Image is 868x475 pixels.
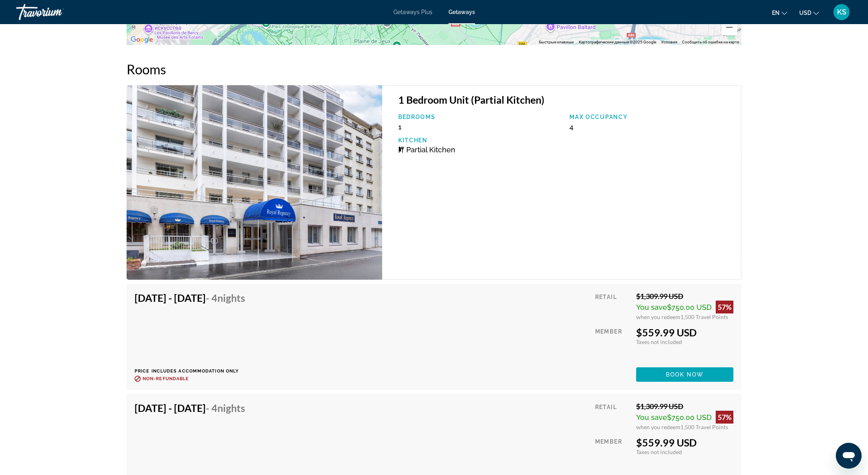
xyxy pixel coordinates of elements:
[398,114,562,120] p: Bedrooms
[217,402,245,414] span: Nights
[682,40,739,44] a: Сообщить об ошибке на карте
[569,123,573,131] span: 4
[716,411,733,424] div: 57%
[595,402,630,430] div: Retail
[135,402,245,414] h4: [DATE] - [DATE]
[127,61,741,77] h2: Rooms
[636,436,733,448] div: $559.99 USD
[398,94,733,106] h3: 1 Bedroom Unit (Partial Kitchen)
[569,114,733,120] p: Max Occupancy
[837,8,846,16] span: KS
[127,85,382,280] img: 3068E01X.jpg
[206,292,245,304] span: - 4
[406,145,455,154] span: Partial Kitchen
[398,123,401,131] span: 1
[595,292,630,320] div: Retail
[135,369,251,374] p: Price includes accommodation only
[129,35,155,45] img: Google
[680,313,728,320] span: 1,500 Travel Points
[772,10,780,16] span: en
[135,292,245,304] h4: [DATE] - [DATE]
[661,40,677,44] a: Условия (ссылка откроется в новой вкладке)
[448,9,475,15] a: Getaways
[595,436,630,471] div: Member
[539,39,574,45] button: Быстрые клавиши
[636,424,680,430] span: when you redeem
[398,137,562,143] p: Kitchen
[16,2,96,23] a: Travorium
[667,413,712,422] span: $750.00 USD
[831,4,852,20] button: User Menu
[636,448,682,455] span: Taxes not included
[636,338,682,345] span: Taxes not included
[217,292,245,304] span: Nights
[636,367,733,382] button: Book now
[393,9,432,15] a: Getaways Plus
[595,326,630,361] div: Member
[667,303,712,311] span: $750.00 USD
[636,326,733,338] div: $559.99 USD
[680,424,728,430] span: 1,500 Travel Points
[716,301,733,313] div: 57%
[636,303,667,311] span: You save
[799,7,819,18] button: Change currency
[636,413,667,422] span: You save
[636,402,733,411] div: $1,309.99 USD
[143,376,189,381] span: Non-refundable
[721,19,737,35] button: Уменьшить
[579,40,656,44] span: Картографические данные ©2025 Google
[129,35,155,45] a: Открыть эту область в Google Картах (в новом окне)
[772,7,787,18] button: Change language
[206,402,245,414] span: - 4
[636,292,733,301] div: $1,309.99 USD
[666,371,704,378] span: Book now
[636,313,680,320] span: when you redeem
[836,443,862,469] iframe: Кнопка запуска окна обмена сообщениями
[799,10,811,16] span: USD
